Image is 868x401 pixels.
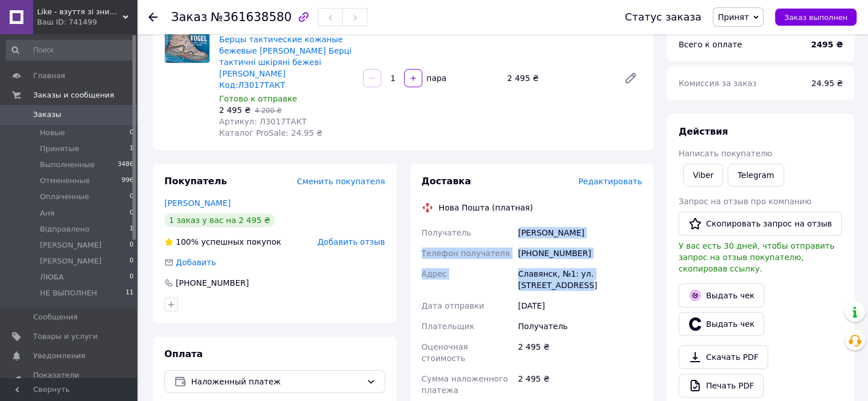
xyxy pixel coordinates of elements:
[40,224,90,234] span: Відправлено
[165,18,209,63] img: Берцы тактические кожаные бежевые Vogel койот Берці тактичні шкіряні бежеві Вогель Код:Л3017ТАКТ
[164,213,275,227] div: 1 заказ у вас на 2 495 ₴
[255,107,281,115] span: 4 200 ₴
[422,374,508,395] span: Сумма наложенного платежа
[176,258,216,267] span: Добавить
[40,208,54,218] span: Аня
[33,110,61,120] span: Заказы
[516,295,644,316] div: [DATE]
[679,345,768,369] a: Скачать PDF
[422,228,471,237] span: Получатель
[422,269,447,278] span: Адрес
[33,370,106,391] span: Показатели работы компании
[436,202,536,213] div: Нова Пошта (платная)
[40,272,64,282] span: ЛЮБА
[219,117,306,126] span: Артикул: Л3017ТАКТ
[164,199,231,208] a: [PERSON_NAME]
[775,9,857,26] button: Заказ выполнен
[679,312,764,336] button: Выдать чек
[811,40,843,49] b: 2495 ₴
[40,256,102,266] span: [PERSON_NAME]
[679,197,812,206] span: Запрос на отзыв про компанию
[37,17,137,27] div: Ваш ID: 741499
[423,72,447,84] div: пара
[33,312,78,322] span: Сообщения
[422,342,468,363] span: Оценочная стоимость
[728,164,784,187] a: Telegram
[516,316,644,337] div: Получатель
[191,375,362,388] span: Наложенный платеж
[40,128,65,138] span: Новые
[33,331,98,342] span: Товары и услуги
[516,264,644,295] div: Славянск, №1: ул. [STREET_ADDRESS]
[679,283,764,307] button: Выдать чек
[422,176,471,187] span: Доставка
[164,176,227,187] span: Покупатель
[6,40,135,60] input: Поиск
[679,241,834,273] span: У вас есть 30 дней, чтобы отправить запрос на отзыв покупателю, скопировав ссылку.
[40,240,102,250] span: [PERSON_NAME]
[126,288,134,298] span: 11
[122,176,134,186] span: 996
[812,79,843,88] span: 24.95 ₴
[516,243,644,264] div: [PHONE_NUMBER]
[130,256,134,266] span: 0
[219,106,251,115] span: 2 495 ₴
[40,288,97,298] span: НЕ ВЫПОЛНЕН
[219,128,322,137] span: Каталог ProSale: 24.95 ₴
[130,240,134,250] span: 0
[516,368,644,400] div: 2 495 ₴
[219,94,297,103] span: Готово к отправке
[130,128,134,138] span: 0
[422,301,485,310] span: Дата отправки
[37,7,123,17] span: Like - взуття зі знижками! (партнер topik.com.ua)
[679,79,757,88] span: Комиссия за заказ
[683,164,723,187] a: Viber
[679,126,728,137] span: Действия
[130,144,134,154] span: 1
[516,222,644,243] div: [PERSON_NAME]
[175,277,250,289] div: [PHONE_NUMBER]
[40,192,89,202] span: Оплаченные
[211,10,292,24] span: №361638580
[40,176,90,186] span: Отмененные
[148,11,158,23] div: Вернуться назад
[33,90,114,100] span: Заказы и сообщения
[503,70,615,86] div: 2 495 ₴
[317,237,385,246] span: Добавить отзыв
[297,177,385,186] span: Сменить покупателя
[578,177,642,186] span: Редактировать
[130,192,134,202] span: 0
[33,71,65,81] span: Главная
[784,13,847,22] span: Заказ выполнен
[164,236,281,248] div: успешных покупок
[40,144,79,154] span: Принятые
[33,351,85,361] span: Уведомления
[130,224,134,234] span: 1
[219,35,352,90] a: Берцы тактические кожаные бежевые [PERSON_NAME] Берці тактичні шкіряні бежеві [PERSON_NAME] Код:Л...
[422,322,475,331] span: Плательщик
[679,212,842,236] button: Скопировать запрос на отзыв
[176,237,199,246] span: 100%
[422,249,510,258] span: Телефон получателя
[40,160,95,170] span: Выполненные
[625,11,701,23] div: Статус заказа
[619,67,642,90] a: Редактировать
[130,272,134,282] span: 0
[516,337,644,368] div: 2 495 ₴
[679,40,742,49] span: Всего к оплате
[171,10,207,24] span: Заказ
[118,160,134,170] span: 3486
[130,208,134,218] span: 0
[718,13,749,22] span: Принят
[679,149,772,158] span: Написать покупателю
[679,374,764,398] a: Печать PDF
[164,349,203,359] span: Оплата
